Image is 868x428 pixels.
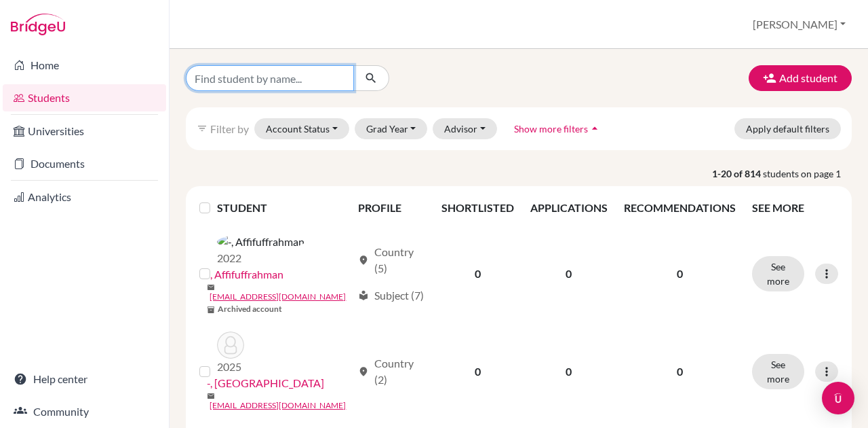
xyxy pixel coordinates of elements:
[752,256,804,291] button: See more
[207,306,215,314] span: inventory_2
[207,266,283,283] a: -, Affifuffrahman
[3,365,166,393] a: Help center
[522,224,616,323] td: 0
[616,192,744,224] th: RECOMMENDATIONS
[350,192,433,224] th: PROFILE
[217,332,244,359] img: -, Nafiisah
[744,192,846,224] th: SEE MORE
[433,192,522,224] th: SHORTLISTED
[763,166,852,181] span: students on page 1
[624,266,736,282] p: 0
[3,118,166,145] a: Universities
[749,65,852,91] button: Add student
[502,118,613,139] button: Show more filtersarrow_drop_up
[210,399,346,412] a: [EMAIL_ADDRESS][DOMAIN_NAME]
[712,166,763,181] strong: 1-20 of 814
[207,392,215,400] span: mail
[3,150,166,177] a: Documents
[433,118,497,139] button: Advisor
[3,183,166,211] a: Analytics
[433,224,522,323] td: 0
[358,287,424,304] div: Subject (7)
[11,14,65,35] img: Bridge-U
[217,359,244,375] p: 2025
[358,366,369,377] span: location_on
[734,118,841,139] button: Apply default filters
[514,123,588,135] span: Show more filters
[186,65,354,91] input: Find student by name...
[207,375,324,391] a: -, [GEOGRAPHIC_DATA]
[210,122,249,135] span: Filter by
[624,363,736,380] p: 0
[217,250,304,266] p: 2022
[588,122,601,135] i: arrow_drop_up
[210,291,346,303] a: [EMAIL_ADDRESS][DOMAIN_NAME]
[207,283,215,291] span: mail
[747,12,852,37] button: [PERSON_NAME]
[3,52,166,79] a: Home
[358,290,369,301] span: local_library
[522,192,616,224] th: APPLICATIONS
[254,118,349,139] button: Account Status
[3,398,166,425] a: Community
[218,303,282,315] b: Archived account
[433,323,522,420] td: 0
[3,84,166,111] a: Students
[522,323,616,420] td: 0
[217,234,304,250] img: -, Affifuffrahman
[752,354,804,389] button: See more
[358,355,425,388] div: Country (2)
[358,244,425,277] div: Country (5)
[355,118,428,139] button: Grad Year
[358,255,369,266] span: location_on
[217,192,349,224] th: STUDENT
[197,123,208,134] i: filter_list
[822,382,854,414] div: Open Intercom Messenger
